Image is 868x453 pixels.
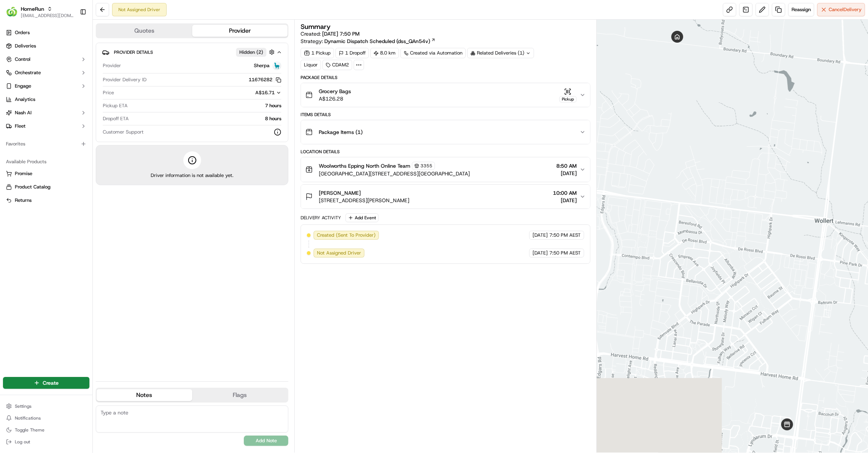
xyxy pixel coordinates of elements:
[301,149,590,155] div: Location Details
[6,197,86,204] a: Returns
[319,189,361,197] span: [PERSON_NAME]
[114,49,153,55] span: Provider Details
[3,401,89,411] button: Settings
[3,3,77,21] button: HomeRunHomeRun[EMAIL_ADDRESS][DOMAIN_NAME]
[103,102,128,109] span: Pickup ETA
[301,48,334,58] div: 1 Pickup
[319,88,351,95] span: Grocery Bags
[792,6,811,13] span: Reassign
[301,83,590,107] button: Grocery BagsA$126.28Pickup
[132,115,281,122] div: 8 hours
[236,47,276,57] button: Hidden (2)
[370,48,399,58] div: 8.0 km
[21,5,44,13] button: HomeRun
[319,170,470,177] span: [GEOGRAPHIC_DATA][STREET_ADDRESS][GEOGRAPHIC_DATA]
[6,184,86,190] a: Product Catalog
[15,184,50,190] span: Product Catalog
[15,29,30,36] span: Orders
[3,156,89,168] div: Available Products
[829,6,862,13] span: Cancel Delivery
[301,120,590,144] button: Package Items (1)
[788,3,814,16] button: Reassign
[317,250,361,256] span: Not Assigned Driver
[553,197,577,204] span: [DATE]
[103,89,114,96] span: Price
[3,437,89,447] button: Log out
[345,213,379,222] button: Add Event
[15,427,45,433] span: Toggle Theme
[103,115,129,122] span: Dropoff ETA
[301,215,341,221] div: Delivery Activity
[254,62,269,69] span: Sherpa
[96,25,192,37] button: Quotes
[301,157,590,182] button: Woolworths Epping North Online Team3355[GEOGRAPHIC_DATA][STREET_ADDRESS][GEOGRAPHIC_DATA]8:50 AM[...
[319,128,363,136] span: Package Items ( 1 )
[3,194,89,206] button: Returns
[249,76,281,83] button: 11676282
[533,250,548,256] span: [DATE]
[301,37,436,45] div: Strategy:
[319,162,410,170] span: Woolworths Epping North Online Team
[15,109,32,116] span: Nash AI
[319,197,409,204] span: [STREET_ADDRESS][PERSON_NAME]
[216,89,281,96] button: A$16.71
[3,425,89,435] button: Toggle Theme
[192,25,288,37] button: Provider
[301,75,590,81] div: Package Details
[15,69,41,76] span: Orchestrate
[324,37,436,45] a: Dynamic Dispatch Scheduled (dss_QAn54v)
[103,76,147,83] span: Provider Delivery ID
[301,23,331,30] h3: Summary
[3,168,89,180] button: Promise
[3,413,89,423] button: Notifications
[3,107,89,119] button: Nash AI
[131,102,281,109] div: 7 hours
[301,30,360,37] span: Created:
[15,83,31,89] span: Engage
[3,138,89,150] div: Favorites
[43,379,59,387] span: Create
[103,129,144,135] span: Customer Support
[319,95,351,102] span: A$126.28
[400,48,466,58] a: Created via Automation
[559,96,577,102] div: Pickup
[301,112,590,118] div: Items Details
[96,389,192,401] button: Notes
[317,232,376,239] span: Created (Sent To Provider)
[103,62,121,69] span: Provider
[102,46,282,58] button: Provider DetailsHidden (2)
[151,172,234,179] span: Driver information is not available yet.
[3,67,89,79] button: Orchestrate
[15,197,32,204] span: Returns
[74,26,90,32] span: Pylon
[15,403,32,409] span: Settings
[420,163,432,169] span: 3355
[15,415,41,421] span: Notifications
[3,377,89,389] button: Create
[3,40,89,52] a: Deliveries
[15,43,36,49] span: Deliveries
[553,189,577,197] span: 10:00 AM
[817,3,865,16] button: CancelDelivery
[21,13,74,19] button: [EMAIL_ADDRESS][DOMAIN_NAME]
[6,170,86,177] a: Promise
[239,49,263,56] span: Hidden ( 2 )
[52,26,90,32] a: Powered byPylon
[301,185,590,209] button: [PERSON_NAME][STREET_ADDRESS][PERSON_NAME]10:00 AM[DATE]
[3,93,89,105] a: Analytics
[549,232,581,239] span: 7:50 PM AEST
[559,88,577,102] button: Pickup
[15,56,30,63] span: Control
[3,181,89,193] button: Product Catalog
[255,89,275,96] span: A$16.71
[272,61,281,70] img: sherpa_logo.png
[15,123,26,129] span: Fleet
[301,60,321,70] div: Liquor
[15,170,32,177] span: Promise
[3,80,89,92] button: Engage
[192,389,288,401] button: Flags
[335,48,369,58] div: 1 Dropoff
